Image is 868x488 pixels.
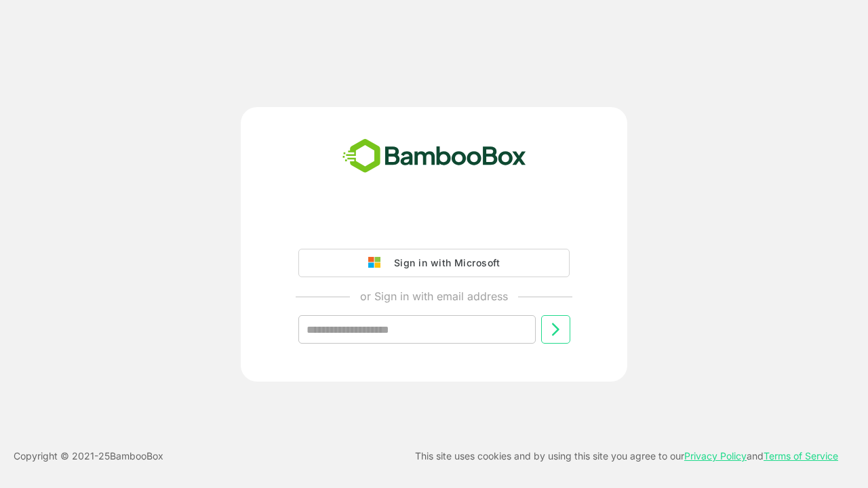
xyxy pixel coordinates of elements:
p: This site uses cookies and by using this site you agree to our and [415,448,838,464]
button: Sign in with Microsoft [298,249,570,277]
img: google [368,257,387,269]
p: Copyright © 2021- 25 BambooBox [14,448,163,464]
p: or Sign in with email address [360,288,508,304]
img: bamboobox [335,134,534,179]
div: Sign in with Microsoft [387,254,500,272]
a: Terms of Service [764,450,838,462]
a: Privacy Policy [684,450,747,462]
